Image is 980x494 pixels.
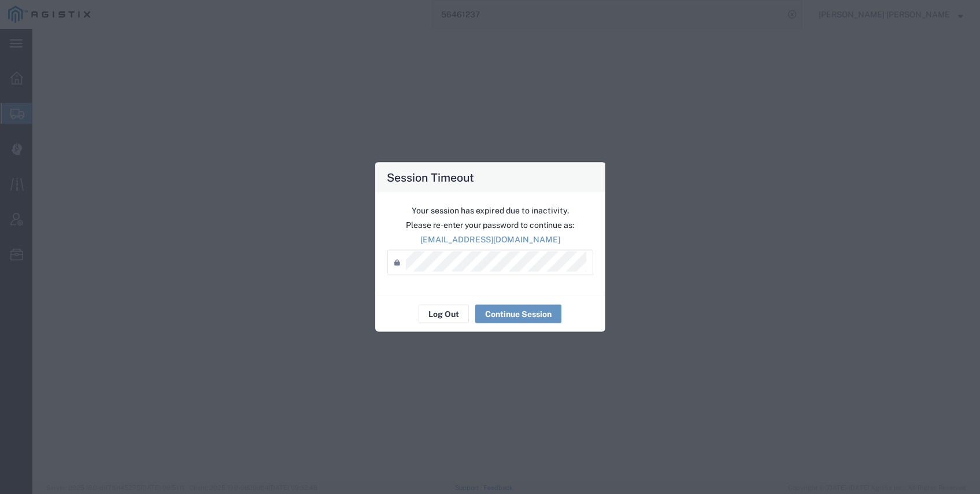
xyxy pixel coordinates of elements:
[387,234,593,246] p: [EMAIL_ADDRESS][DOMAIN_NAME]
[387,205,593,217] p: Your session has expired due to inactivity.
[419,305,469,323] button: Log Out
[475,305,561,323] button: Continue Session
[387,219,593,231] p: Please re-enter your password to continue as:
[387,169,474,186] h4: Session Timeout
